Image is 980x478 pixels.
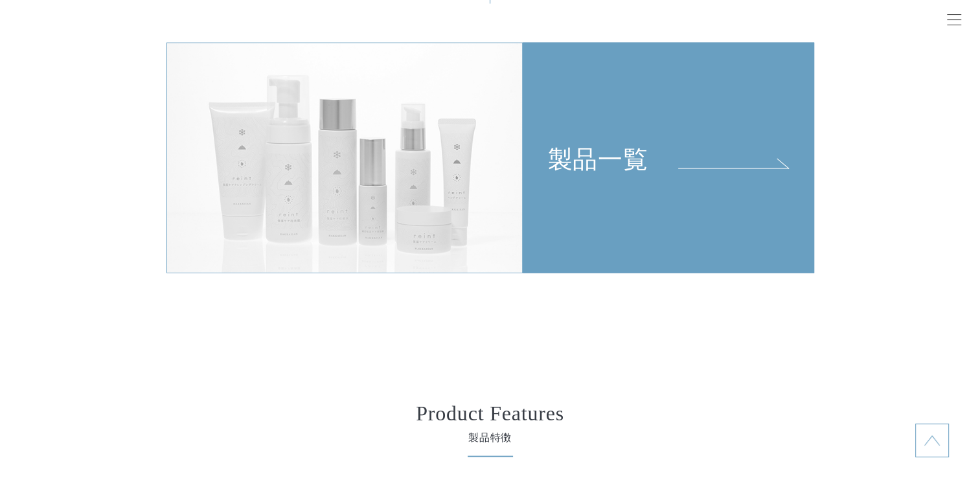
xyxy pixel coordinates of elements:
[924,433,940,448] img: topに戻る
[523,43,814,274] a: 製品一覧
[166,43,523,274] img: 製品一覧
[199,430,782,446] span: 製品特徴
[199,403,782,424] h2: Product Features
[523,43,814,174] div: 製品一覧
